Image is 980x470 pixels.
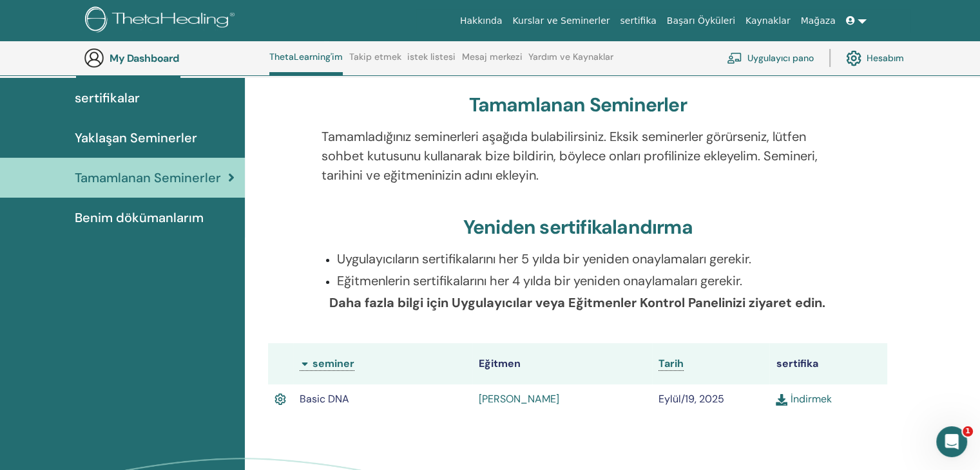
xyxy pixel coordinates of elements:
a: Mesaj merkezi [462,52,523,72]
a: [PERSON_NAME] [479,392,559,406]
span: Benim dökümanlarım [75,208,204,227]
a: ThetaLearning'im [269,52,343,75]
a: Başarı Öyküleri [662,9,740,33]
p: Uygulayıcıların sertifikalarını her 5 yılda bir yeniden onaylamaları gerekir. [337,249,834,268]
a: Hesabım [846,44,904,72]
a: Uygulayıcı pano [727,44,814,72]
a: Yardım ve Kaynaklar [528,52,613,72]
a: Takip etmek [349,52,401,72]
img: chalkboard-teacher.svg [727,52,742,64]
span: Tarih [658,357,684,370]
p: Tamamladığınız seminerleri aşağıda bulabilirsiniz. Eksik seminerler görürseniz, lütfen sohbet kut... [322,127,834,185]
a: Hakkında [455,9,508,33]
a: Mağaza [795,9,840,33]
p: Eğitmenlerin sertifikalarını her 4 yılda bir yeniden onaylamaları gerekir. [337,271,834,290]
img: cog.svg [846,47,861,69]
a: Tarih [658,357,684,371]
img: generic-user-icon.jpg [84,48,104,68]
a: Kaynaklar [740,9,796,33]
img: Active Certificate [274,391,286,408]
span: Tamamlanan Seminerler [75,168,221,187]
td: Eylül/19, 2025 [652,384,770,414]
img: logo.png [85,6,239,35]
th: sertifika [769,343,887,384]
span: 1 [963,426,973,437]
th: Eğitmen [472,343,652,384]
h3: My Dashboard [110,52,238,64]
a: istek listesi [407,52,456,72]
a: Kurslar ve Seminerler [507,9,615,33]
iframe: Intercom live chat [936,426,967,457]
span: Basic DNA [300,392,349,406]
span: sertifikalar [75,88,140,108]
a: sertifika [615,9,661,33]
b: Daha fazla bilgi için Uygulayıcılar veya Eğitmenler Kontrol Panelinizi ziyaret edin. [329,294,825,311]
a: İndirmek [776,392,831,406]
img: download.svg [776,394,787,406]
h3: Tamamlanan Seminerler [469,93,687,117]
h3: Yeniden sertifikalandırma [463,216,693,239]
span: Yaklaşan Seminerler [75,128,197,147]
